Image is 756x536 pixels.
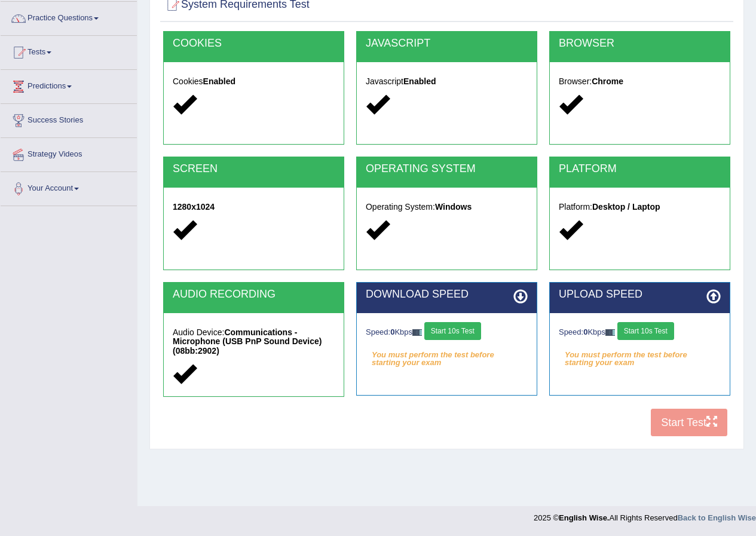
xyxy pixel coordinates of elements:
img: ajax-loader-fb-connection.gif [412,329,422,336]
h2: DOWNLOAD SPEED [366,289,528,301]
h2: UPLOAD SPEED [559,289,721,301]
img: ajax-loader-fb-connection.gif [605,329,615,336]
strong: English Wise. [559,513,609,522]
h2: AUDIO RECORDING [173,289,335,301]
a: Tests [1,36,137,66]
h2: PLATFORM [559,163,721,175]
a: Back to English Wise [678,513,756,522]
strong: Desktop / Laptop [592,202,660,212]
h5: Audio Device: [173,328,335,356]
h2: JAVASCRIPT [366,38,528,50]
strong: Enabled [403,76,436,86]
a: Practice Questions [1,2,137,32]
strong: Enabled [203,76,235,86]
div: Speed: Kbps [559,322,721,343]
h5: Cookies [173,77,335,86]
strong: 0 [583,327,587,336]
strong: 0 [390,327,394,336]
strong: Windows [435,202,472,212]
button: Start 10s Test [617,322,674,340]
div: Speed: Kbps [366,322,528,343]
h2: OPERATING SYSTEM [366,163,528,175]
div: 2025 © All Rights Reserved [534,506,756,523]
h2: SCREEN [173,163,335,175]
h5: Platform: [559,203,721,212]
h5: Browser: [559,77,721,86]
strong: 1280x1024 [173,202,215,212]
h5: Javascript [366,77,528,86]
h2: BROWSER [559,38,721,50]
a: Success Stories [1,104,137,134]
h5: Operating System: [366,203,528,212]
strong: Chrome [592,76,623,86]
em: You must perform the test before starting your exam [559,346,721,364]
a: Strategy Videos [1,138,137,168]
em: You must perform the test before starting your exam [366,346,528,364]
button: Start 10s Test [424,322,481,340]
strong: Communications - Microphone (USB PnP Sound Device) (08bb:2902) [173,327,322,356]
h2: COOKIES [173,38,335,50]
a: Your Account [1,172,137,202]
a: Predictions [1,70,137,100]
